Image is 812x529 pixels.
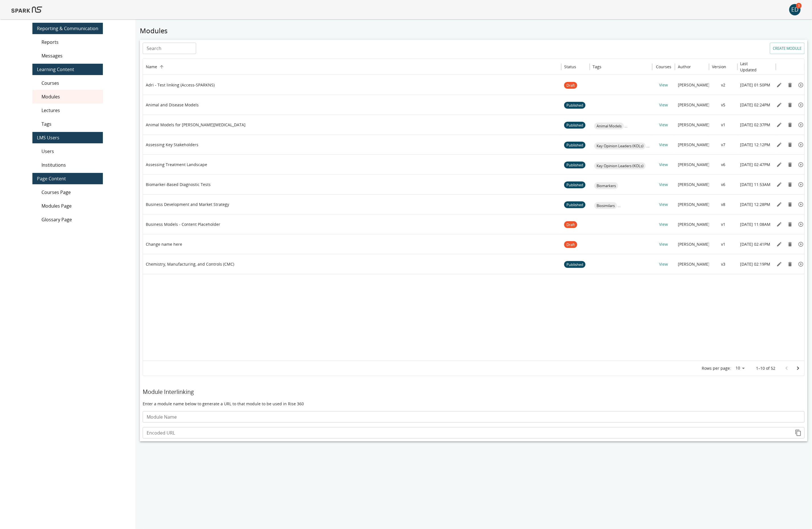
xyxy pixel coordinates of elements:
span: Tags [41,121,98,127]
div: Name [146,64,157,69]
span: Draft [564,215,577,235]
div: Courses [32,76,103,90]
a: View [659,182,668,187]
div: v7 [709,135,738,154]
span: Reports [41,39,98,46]
span: Institutions [41,162,98,168]
p: [PERSON_NAME] [678,102,710,108]
button: Edit [775,121,784,129]
p: [DATE] 01:50PM [740,82,771,88]
div: Page Content [32,173,103,184]
p: Business Development and Market Strategy [146,202,229,207]
a: View [659,202,668,207]
a: View [659,261,668,267]
svg: Remove [787,122,793,128]
p: [PERSON_NAME] [678,122,710,128]
p: Animal Models for [PERSON_NAME][MEDICAL_DATA] [146,122,246,128]
svg: Remove [787,82,793,88]
p: Assessing Key Stakeholders [146,142,198,148]
button: Preview [797,121,805,129]
span: Courses Page [41,189,98,196]
svg: Preview [798,102,804,108]
button: Remove [786,220,794,229]
div: Version [712,64,726,69]
button: Preview [797,240,805,249]
button: Sort [691,63,699,71]
button: Edit [775,180,784,189]
div: v6 [709,154,738,174]
svg: Preview [798,202,804,207]
span: Draft [564,235,577,255]
svg: Edit [776,162,782,168]
svg: Edit [776,241,782,247]
span: Published [564,135,585,155]
span: Reporting & Communication [37,25,98,32]
div: Courses [656,64,671,69]
p: [PERSON_NAME] [678,162,710,168]
svg: Edit [776,182,782,187]
svg: Remove [787,241,793,247]
div: Reports [32,35,103,49]
svg: Remove [787,162,793,168]
a: View [659,241,668,247]
a: View [659,222,668,227]
p: [PERSON_NAME] [678,182,710,187]
div: Courses Page [32,185,103,199]
span: 3 [796,3,802,9]
span: Published [564,96,585,115]
svg: Preview [798,182,804,187]
button: copy to clipboard [793,427,804,439]
a: View [659,82,668,88]
div: Reporting & Communication [32,23,103,34]
span: Published [564,175,585,195]
p: [DATE] 11:08AM [740,222,771,227]
p: Business Models - Content Placeholder [146,222,220,227]
svg: Edit [776,82,782,88]
p: Enter a module name below to generate a URL to that module to be used in Rise 360 [143,401,805,407]
div: Modules Page [32,199,103,213]
div: Messages [32,49,103,63]
div: v6 [709,174,738,194]
p: [PERSON_NAME] [678,82,710,88]
svg: Edit [776,142,782,148]
p: [DATE] 02:41PM [740,241,771,247]
span: Courses [41,80,98,86]
p: [DATE] 11:53AM [740,182,771,187]
svg: Edit [776,222,782,227]
p: Animal and Disease Models [146,102,199,108]
div: Modules [32,90,103,104]
div: Learning Content [32,64,103,75]
p: [PERSON_NAME] [678,202,710,207]
h5: Modules [140,26,807,35]
button: Preview [797,180,805,189]
img: Logo of SPARK at Stanford [11,3,42,16]
span: Modules [41,93,98,100]
a: View [659,102,668,108]
svg: Remove [787,102,793,108]
svg: Edit [776,102,782,108]
button: Remove [786,240,794,249]
svg: Remove [787,222,793,227]
span: Users [41,148,98,155]
span: Published [564,195,585,215]
svg: Remove [787,261,793,267]
button: Remove [786,260,794,268]
div: Tags [32,117,103,131]
div: v2 [709,75,738,95]
button: Go to next page [792,363,804,374]
p: Assessing Treatment Landscape [146,162,207,168]
div: v8 [709,194,738,214]
button: Edit [775,220,784,229]
svg: Remove [787,182,793,187]
button: Create module [770,43,805,54]
div: Status [564,64,576,69]
button: Edit [775,81,784,89]
button: Remove [786,180,794,189]
button: Edit [775,140,784,149]
p: 1–10 of 52 [756,365,775,371]
svg: Preview [798,142,804,148]
div: Lectures [32,104,103,117]
button: Remove [786,101,794,109]
p: [DATE] 02:37PM [740,122,771,128]
svg: Preview [798,82,804,88]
